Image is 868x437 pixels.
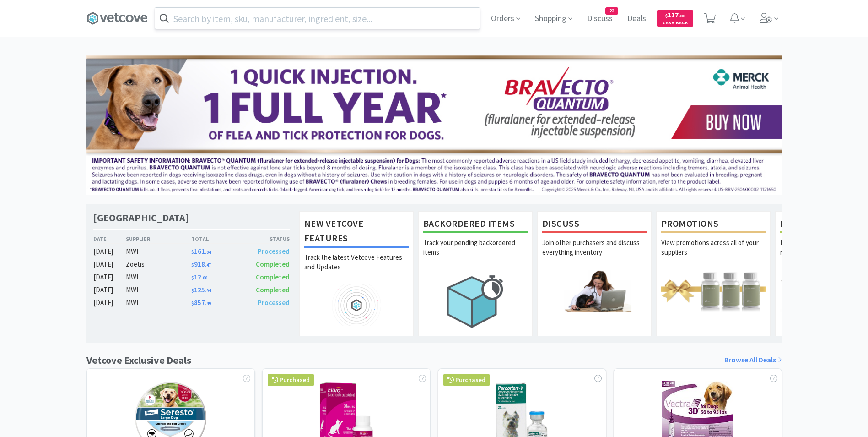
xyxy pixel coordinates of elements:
[201,275,207,281] span: . 00
[304,284,409,326] img: hero_feature_roadmap.png
[537,211,652,336] a: DiscussJoin other purchasers and discuss everything inventory
[661,216,766,233] h1: Promotions
[93,297,126,308] div: [DATE]
[205,300,211,306] span: . 49
[583,15,616,23] a: Discuss23
[93,246,126,257] div: [DATE]
[191,249,194,255] span: $
[93,272,290,283] a: [DATE]MWI$12.00Completed
[126,284,191,295] div: MWI
[191,235,241,243] div: Total
[724,354,782,366] a: Browse All Deals
[665,13,668,19] span: $
[93,272,126,283] div: [DATE]
[191,273,207,281] span: 12
[542,270,647,311] img: hero_discuss.png
[126,235,191,243] div: Supplier
[663,21,688,27] span: Cash Back
[299,211,414,336] a: New Vetcove FeaturesTrack the latest Vetcove Features and Updates
[657,6,693,31] a: $117.00Cash Back
[155,8,480,29] input: Search by item, sku, manufacturer, ingredient, size...
[191,298,211,307] span: 857
[93,259,126,270] div: [DATE]
[679,13,685,19] span: . 00
[256,285,290,294] span: Completed
[205,249,211,255] span: . 84
[93,211,189,224] h1: [GEOGRAPHIC_DATA]
[93,235,126,243] div: Date
[542,238,647,270] p: Join other purchasers and discuss everything inventory
[191,260,211,268] span: 918
[661,238,766,270] p: View promotions across all of your suppliers
[656,211,771,336] a: PromotionsView promotions across all of your suppliers
[661,270,766,311] img: hero_promotions.png
[624,15,650,23] a: Deals
[258,298,290,307] span: Processed
[423,216,528,233] h1: Backordered Items
[93,284,126,295] div: [DATE]
[256,273,290,281] span: Completed
[191,288,194,294] span: $
[93,259,290,270] a: [DATE]Zoetis$918.47Completed
[191,275,194,281] span: $
[191,300,194,306] span: $
[256,260,290,268] span: Completed
[191,247,211,256] span: 161
[205,288,211,294] span: . 94
[418,211,533,336] a: Backordered ItemsTrack your pending backordered items
[423,270,528,333] img: hero_backorders.png
[93,246,290,257] a: [DATE]MWI$161.84Processed
[258,247,290,256] span: Processed
[86,55,782,195] img: 3ffb5edee65b4d9ab6d7b0afa510b01f.jpg
[423,238,528,270] p: Track your pending backordered items
[205,262,211,268] span: . 47
[93,284,290,295] a: [DATE]MWI$125.94Completed
[304,216,409,248] h1: New Vetcove Features
[93,297,290,308] a: [DATE]MWI$857.49Processed
[241,235,290,243] div: Status
[191,262,194,268] span: $
[126,246,191,257] div: MWI
[542,216,647,233] h1: Discuss
[86,352,191,368] h1: Vetcove Exclusive Deals
[126,272,191,283] div: MWI
[126,297,191,308] div: MWI
[304,252,409,284] p: Track the latest Vetcove Features and Updates
[665,11,685,19] span: 117
[126,259,191,270] div: Zoetis
[606,8,618,14] span: 23
[191,285,211,294] span: 125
